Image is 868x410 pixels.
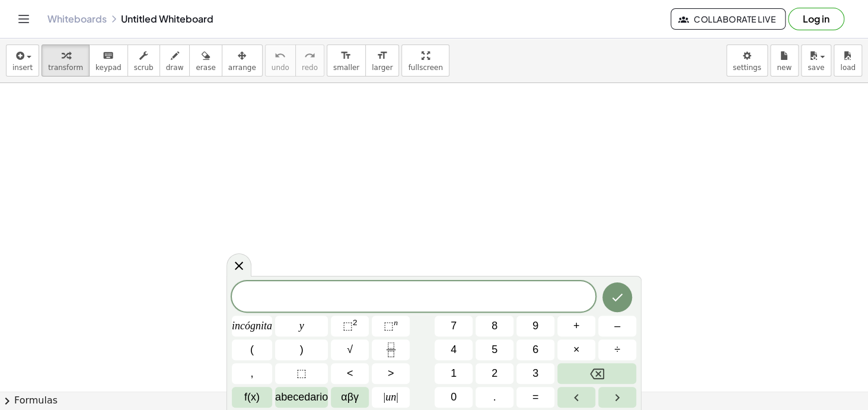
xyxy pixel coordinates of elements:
[408,63,442,72] span: fullscreen
[451,344,457,355] font: 4
[388,367,394,379] font: >
[47,13,107,25] a: Whiteboards
[808,63,824,72] span: save
[159,45,190,77] button: draw
[232,316,272,336] button: incógnita
[671,8,786,30] button: Collaborate Live
[353,318,358,327] font: 2
[557,339,595,360] button: Veces
[296,367,307,379] font: ⬚
[376,49,388,63] i: format_size
[275,363,328,384] button: Marcador de posición
[573,344,580,355] font: ×
[396,391,398,403] font: |
[14,9,33,28] button: Toggle navigation
[493,391,496,403] font: .
[295,45,324,77] button: redoredo
[89,45,128,77] button: keyboardkeypad
[42,45,90,77] button: transform
[557,363,636,384] button: Retroceso
[681,14,776,24] span: Collaborate Live
[834,45,862,77] button: load
[401,45,449,77] button: fullscreen
[333,63,359,72] span: smaller
[435,316,473,336] button: 7
[228,63,256,72] span: arrange
[476,363,513,384] button: 2
[372,316,410,336] button: Sobrescrito
[347,367,353,379] font: <
[250,344,254,355] font: (
[476,316,513,336] button: 8
[304,49,315,63] i: redo
[275,387,328,408] button: Alfabeto
[331,363,369,384] button: Menos que
[435,387,473,408] button: 0
[516,363,554,384] button: 3
[614,320,620,332] font: –
[134,63,154,72] span: scrub
[372,63,392,72] span: larger
[232,339,272,360] button: (
[343,320,353,332] font: ⬚
[801,45,831,77] button: save
[476,339,513,360] button: 5
[372,363,410,384] button: Más que
[166,63,184,72] span: draw
[532,344,538,355] font: 6
[341,391,359,403] font: αβγ
[232,363,272,384] button: ,
[189,45,222,77] button: erase
[383,391,385,403] font: |
[300,344,304,355] font: )
[840,63,856,72] span: load
[492,320,497,332] font: 8
[365,45,399,77] button: format_sizelarger
[340,49,352,63] i: format_size
[232,320,272,332] font: incógnita
[265,45,296,77] button: undoundo
[532,320,538,332] font: 9
[476,387,513,408] button: .
[275,316,328,336] button: y
[275,339,328,360] button: )
[532,391,539,403] font: =
[777,63,792,72] span: new
[302,63,318,72] span: redo
[435,363,473,384] button: 1
[516,339,554,360] button: 6
[451,391,457,403] font: 0
[557,387,595,408] button: Flecha izquierda
[6,45,39,77] button: insert
[48,63,83,72] span: transform
[12,63,33,72] span: insert
[598,339,636,360] button: Dividir
[272,63,289,72] span: undo
[573,320,580,332] font: +
[331,316,369,336] button: Al cuadrado
[770,45,799,77] button: new
[347,344,353,355] font: √
[232,387,272,408] button: Funciones
[385,391,396,403] font: un
[244,391,260,403] font: f(x)
[532,367,538,379] font: 3
[602,282,632,312] button: Hecho
[95,63,122,72] span: keypad
[451,367,457,379] font: 1
[222,45,263,77] button: arrange
[614,344,620,355] font: ÷
[372,387,410,408] button: Valor absoluto
[516,387,554,408] button: Igual
[492,367,497,379] font: 2
[331,387,369,408] button: alfabeto griego
[516,316,554,336] button: 9
[331,339,369,360] button: Raíz cuadrada
[598,316,636,336] button: Menos
[384,320,394,332] font: ⬚
[372,339,410,360] button: Fracción
[299,320,304,332] font: y
[327,45,366,77] button: format_sizesmaller
[598,387,636,408] button: Flecha derecha
[451,320,457,332] font: 7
